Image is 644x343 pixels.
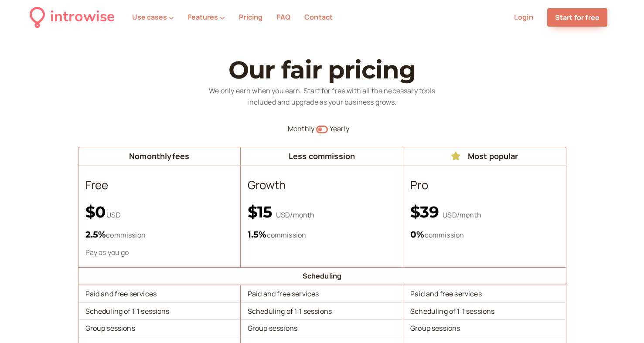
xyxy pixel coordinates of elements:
[78,302,241,320] td: Scheduling of 1:1 sessions
[410,229,424,240] span: 0 %
[78,147,241,166] td: No monthly fees
[78,267,566,285] td: Scheduling
[248,177,396,194] h2: Growth
[410,177,559,194] h2: Pro
[78,319,241,337] td: Group sessions
[410,202,443,221] span: $ 39
[85,203,233,221] p: USD
[244,151,399,162] div: Less commission
[330,123,566,135] div: Yearly
[547,8,607,27] a: Start for free
[403,302,566,320] td: Scheduling of 1:1 sessions
[241,319,403,337] td: Group sessions
[85,202,106,221] span: $0
[248,228,396,241] p: commission
[248,203,396,221] p: USD/month
[277,12,290,22] a: FAQ
[241,285,403,302] td: Paid and free services
[132,13,174,21] button: Use cases
[85,228,233,241] p: commission
[407,151,562,162] div: Most popular
[30,5,115,29] a: introwise
[410,228,559,241] p: commission
[188,13,225,21] button: Features
[248,202,276,221] span: $ 15
[403,285,566,302] td: Paid and free services
[196,85,449,108] p: We only earn when you earn. Start for free with all the necessary tools included and upgrade as y...
[410,203,559,221] p: USD/month
[403,319,566,337] td: Group sessions
[304,12,333,22] a: Contact
[78,123,315,135] div: Monthly
[78,57,566,84] h1: Our fair pricing
[85,248,233,258] p: Pay as you go
[514,12,533,22] a: Login
[248,229,267,240] span: 1.5 %
[85,177,233,194] h2: Free
[78,285,241,302] td: Paid and free services
[241,302,403,320] td: Scheduling of 1:1 sessions
[50,5,115,29] div: introwise
[239,12,262,22] a: Pricing
[85,229,106,240] span: 2.5 %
